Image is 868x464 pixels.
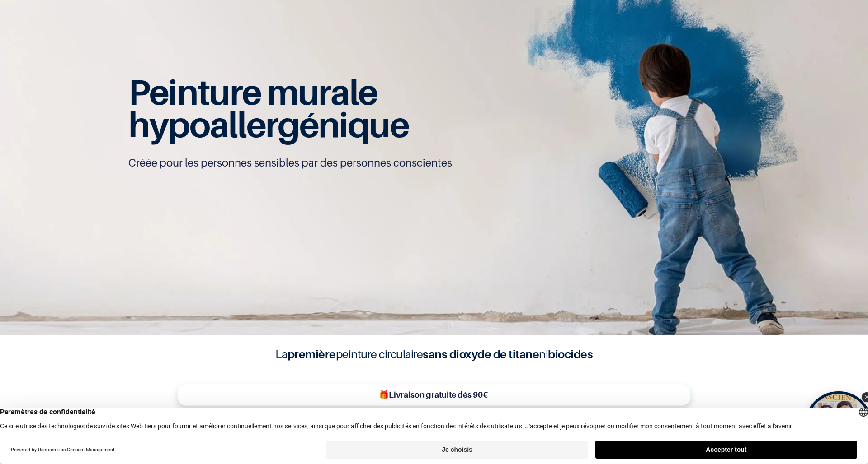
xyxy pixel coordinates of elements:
b: biocides [548,347,593,361]
p: Créée pour les personnes sensibles par des personnes conscientes [128,156,740,170]
b: première [288,347,336,361]
span: hypoallergénique [128,103,409,145]
h4: La peinture circulaire ni [253,346,615,363]
b: sans dioxyde de titane [423,347,539,361]
b: 🎁Livraison gratuite dès 90€ [379,390,488,399]
iframe: Tidio Chat [821,406,864,448]
span: Peinture murale [128,71,377,113]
